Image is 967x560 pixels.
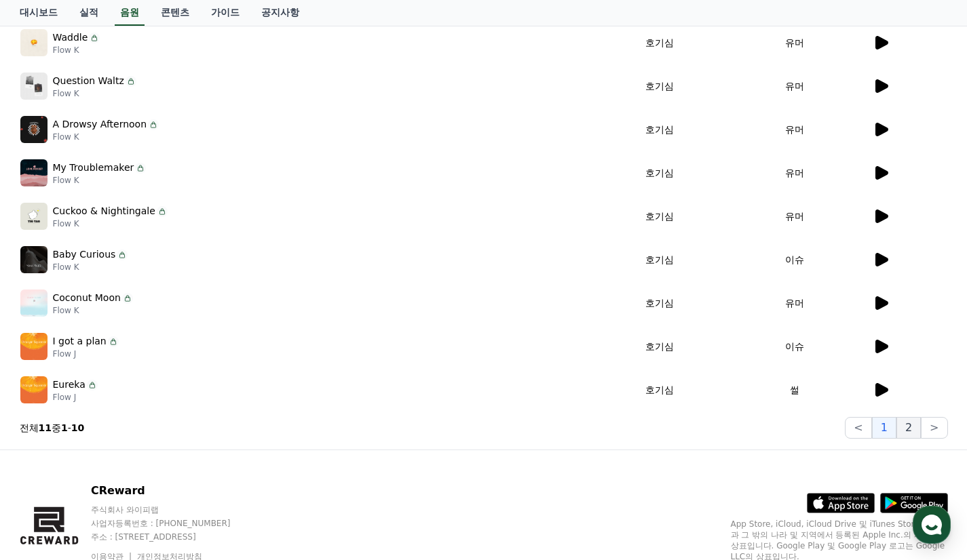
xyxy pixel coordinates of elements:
[921,417,947,439] button: >
[718,281,872,325] td: 유머
[53,305,133,316] p: Flow K
[53,88,136,99] p: Flow K
[53,218,168,229] p: Flow K
[20,159,48,186] img: music
[20,376,48,403] img: music
[39,422,52,433] strong: 11
[601,368,718,412] td: 호기심
[91,532,257,542] p: 주소 : [STREET_ADDRESS]
[53,262,128,273] p: Flow K
[601,325,718,368] td: 호기심
[210,450,226,461] span: 설정
[845,417,871,439] button: <
[53,204,155,218] p: Cuckoo & Nightingale
[53,348,119,359] p: Flow J
[601,281,718,325] td: 호기심
[53,45,100,56] p: Flow K
[43,450,51,461] span: 홈
[718,325,872,368] td: 이슈
[718,195,872,238] td: 유머
[718,238,872,281] td: 이슈
[872,417,896,439] button: 1
[175,430,261,464] a: 설정
[4,430,90,464] a: 홈
[20,246,48,273] img: music
[601,151,718,195] td: 호기심
[124,451,140,462] span: 대화
[718,21,872,64] td: 유머
[53,31,88,45] p: Waddle
[53,392,98,403] p: Flow J
[53,378,86,392] p: Eureka
[61,422,68,433] strong: 1
[91,504,257,515] p: 주식회사 와이피랩
[718,108,872,151] td: 유머
[53,334,107,348] p: I got a plan
[53,161,134,175] p: My Troublemaker
[896,417,921,439] button: 2
[601,108,718,151] td: 호기심
[718,64,872,108] td: 유머
[20,421,85,435] p: 전체 중 -
[91,518,257,529] p: 사업자등록번호 : [PHONE_NUMBER]
[601,195,718,238] td: 호기심
[601,21,718,64] td: 호기심
[20,203,48,230] img: music
[20,29,48,56] img: music
[20,289,48,317] img: music
[601,238,718,281] td: 호기심
[718,151,872,195] td: 유머
[53,247,116,262] p: Baby Curious
[53,117,147,132] p: A Drowsy Afternoon
[20,116,48,143] img: music
[71,422,84,433] strong: 10
[53,132,159,142] p: Flow K
[53,291,121,305] p: Coconut Moon
[90,430,175,464] a: 대화
[601,64,718,108] td: 호기심
[718,368,872,412] td: 썰
[20,333,48,360] img: music
[53,175,147,186] p: Flow K
[20,73,48,100] img: music
[91,483,257,499] p: CReward
[53,74,124,88] p: Question Waltz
